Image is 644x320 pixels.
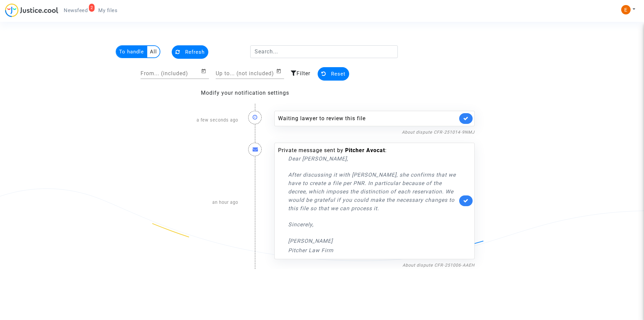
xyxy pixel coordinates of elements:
[288,246,458,255] p: Pitcher Law Firm
[402,263,475,268] a: About dispute CFR-251006-AAEH
[318,67,349,81] button: Reset
[185,49,205,55] span: Refresh
[288,220,458,229] p: Sincerely,
[288,171,458,213] p: After discussing it with [PERSON_NAME], she confirms that we have to create a file per PNR. In pa...
[278,115,458,123] div: Waiting lawyer to review this file
[297,70,310,77] span: Filter
[276,67,284,75] button: Open calendar
[288,154,458,163] p: Dear [PERSON_NAME],
[201,90,289,96] a: Modify your notification settings
[147,46,160,57] multi-toggle-item: All
[58,5,93,15] a: 2Newsfeed
[250,45,398,58] input: Search...
[402,130,475,135] a: About dispute CFR-251014-9NMJ
[331,71,345,77] span: Reset
[201,67,209,75] button: Open calendar
[345,147,385,153] b: Pitcher Avocat
[116,46,147,57] multi-toggle-item: To handle
[93,5,123,15] a: My files
[164,104,243,136] div: a few seconds ago
[89,4,95,12] div: 2
[278,146,458,255] div: Private message sent by :
[64,7,88,13] span: Newsfeed
[172,45,208,59] button: Refresh
[98,7,117,13] span: My files
[621,5,631,14] img: ACg8ocIeiFvHKe4dA5oeRFd_CiCnuxWUEc1A2wYhRJE3TTWt=s96-c
[164,136,243,269] div: an hour ago
[5,3,58,17] img: jc-logo.svg
[288,237,458,245] p: [PERSON_NAME]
